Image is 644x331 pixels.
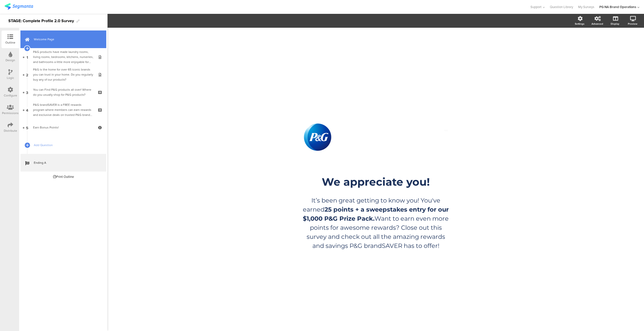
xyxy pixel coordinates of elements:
span: 2 [26,72,28,77]
strong: 25 points + a sweepstakes entry for our $1,000 P&G Prize Pack. [303,206,449,222]
div: You can Find P&G products all over! Where do you usually shop for P&G products? [33,87,93,97]
span: 4 [26,107,28,113]
div: STAGE: Complete Profile 2.0 Survey [8,17,74,25]
span: 1 [26,54,28,60]
div: Logic [7,76,14,80]
div: Configure [4,93,17,98]
span: 3 [26,89,28,95]
div: P&G brandSAVER is a FREE rewards program where members can earn rewards and exclusive deals on tr... [33,102,93,117]
span: Ending A [34,160,98,165]
span: 5 [26,125,28,130]
a: 4 P&G brandSAVER is a FREE rewards program where members can earn rewards and exclusive deals on ... [20,101,106,119]
a: 2 P&G is the home for over 65 iconic brands you can trust in your home. Do you regularly buy any ... [20,66,106,83]
div: Distribute [4,128,17,133]
div: Preview [628,22,637,26]
span: Support [530,5,542,9]
div: Advanced [592,22,603,26]
p: It’s been great getting to know you! You've earned Want to earn even more points for awesome rewa... [300,196,451,250]
img: segmanta logo [5,3,33,10]
span: Welcome Page [34,37,98,42]
div: Display [611,22,619,26]
p: We appreciate you! [282,175,469,188]
div: Permissions [2,111,19,115]
div: P&G is the home for over 65 iconic brands you can trust in your home. Do you regularly buy any of... [33,67,93,82]
a: 1 P&G products have made laundry rooms, living rooms, bedrooms, kitchens, nurseries, and bathroom... [20,48,106,66]
div: Print Outline [53,174,74,179]
div: P&G products have made laundry rooms, living rooms, bedrooms, kitchens, nurseries, and bathrooms ... [33,49,93,64]
div: Outline [5,40,15,45]
div: Settings [575,22,584,26]
a: Ending A [20,154,106,172]
div: Earn Bonus Points! [33,125,93,130]
span: Add Question [34,143,98,148]
div: PG NA Brand Operations [599,5,636,9]
a: 3 You can Find P&G products all over! Where do you usually shop for P&G products? [20,83,106,101]
a: 5 Earn Bonus Points! [20,119,106,136]
div: Design [6,58,15,62]
a: Welcome Page [20,30,106,48]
